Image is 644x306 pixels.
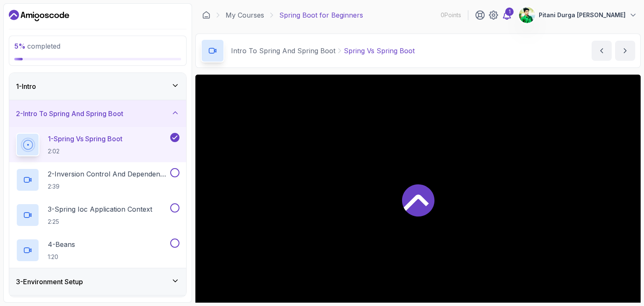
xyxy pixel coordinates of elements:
[539,11,626,19] p: Pitani Durga [PERSON_NAME]
[48,253,75,261] p: 1:20
[519,7,535,23] img: user profile image
[16,239,179,262] button: 4-Beans1:20
[279,10,363,20] p: Spring Boot for Beginners
[9,73,186,100] button: 1-Intro
[502,10,512,20] a: 1
[16,203,179,227] button: 3-Spring Ioc Application Context2:25
[48,182,169,191] p: 2:39
[615,41,635,61] button: next content
[9,268,186,295] button: 3-Environment Setup
[48,218,152,226] p: 2:25
[16,133,179,156] button: 1-Spring Vs Spring Boot2:02
[592,41,612,61] button: previous content
[48,204,152,214] p: 3 - Spring Ioc Application Context
[9,9,69,22] a: Dashboard
[16,109,123,119] h3: 2 - Intro To Spring And Spring Boot
[344,46,415,56] p: Spring Vs Spring Boot
[16,81,36,91] h3: 1 - Intro
[14,42,60,50] span: completed
[226,10,264,20] a: My Courses
[48,239,75,249] p: 4 - Beans
[441,11,461,19] p: 0 Points
[48,134,122,144] p: 1 - Spring Vs Spring Boot
[48,169,169,179] p: 2 - Inversion Control And Dependency Injection
[16,277,83,287] h3: 3 - Environment Setup
[9,100,186,127] button: 2-Intro To Spring And Spring Boot
[505,8,514,16] div: 1
[48,147,122,156] p: 2:02
[202,11,210,19] a: Dashboard
[16,168,179,192] button: 2-Inversion Control And Dependency Injection2:39
[14,42,26,50] span: 5 %
[519,7,637,23] button: user profile imagePitani Durga [PERSON_NAME]
[231,46,335,56] p: Intro To Spring And Spring Boot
